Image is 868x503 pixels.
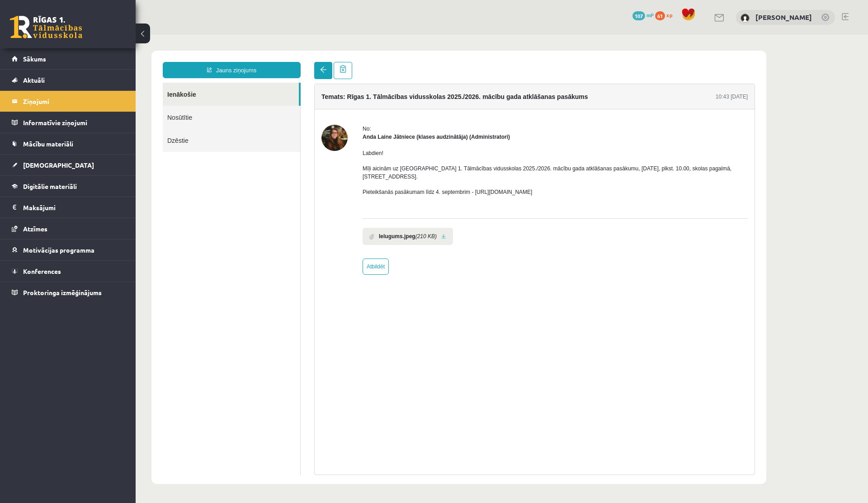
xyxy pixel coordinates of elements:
[655,11,665,20] span: 61
[12,155,124,175] a: [DEMOGRAPHIC_DATA]
[12,48,124,69] a: Sākums
[580,58,612,66] div: 10:43 [DATE]
[12,282,124,303] a: Proktoringa izmēģinājums
[227,99,374,105] strong: Anda Laine Jātniece (klases audzinātāja) (Administratori)
[23,246,94,254] span: Motivācijas programma
[23,267,61,275] span: Konferences
[23,91,124,112] legend: Ziņojumi
[243,197,280,206] b: Ielugums.jpeg
[227,130,612,146] p: Mīļi aicinām uz [GEOGRAPHIC_DATA] 1. Tālmācības vidusskolas 2025./2026. mācību gada atklāšanas pa...
[666,11,672,19] span: xp
[280,197,301,206] i: (210 KB)
[12,240,124,260] a: Motivācijas programma
[23,182,77,190] span: Digitālie materiāli
[23,140,73,148] span: Mācību materiāli
[27,71,165,94] a: Nosūtītie
[23,76,45,84] span: Aktuāli
[12,218,124,239] a: Atzīmes
[12,133,124,154] a: Mācību materiāli
[23,225,47,233] span: Atzīmes
[23,112,124,133] legend: Informatīvie ziņojumi
[27,94,165,117] a: Dzēstie
[27,27,165,43] a: Jauns ziņojums
[741,14,750,23] img: Rebeka Trofimova
[23,197,124,218] legend: Maksājumi
[12,70,124,90] a: Aktuāli
[646,11,654,19] span: mP
[12,176,124,197] a: Digitālie materiāli
[632,11,645,20] span: 107
[186,58,453,66] h4: Temats: Rīgas 1. Tālmācības vidusskolas 2025./2026. mācību gada atklāšanas pasākums
[227,114,612,122] p: Labdien!
[227,224,253,240] a: Atbildēt
[23,288,102,296] span: Proktoringa izmēģinājums
[12,91,124,112] a: Ziņojumi
[23,55,46,63] span: Sākums
[227,153,612,161] p: Pieteikšanās pasākumam līdz 4. septembrim - [URL][DOMAIN_NAME]
[755,13,812,22] a: [PERSON_NAME]
[12,197,124,218] a: Maksājumi
[655,11,677,19] a: 61 xp
[27,48,163,71] a: Ienākošie
[632,11,654,19] a: 107 mP
[12,112,124,133] a: Informatīvie ziņojumi
[23,161,94,169] span: [DEMOGRAPHIC_DATA]
[186,90,212,116] img: Anda Laine Jātniece (klases audzinātāja)
[12,261,124,282] a: Konferences
[10,16,82,38] a: Rīgas 1. Tālmācības vidusskola
[227,90,612,98] div: No:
